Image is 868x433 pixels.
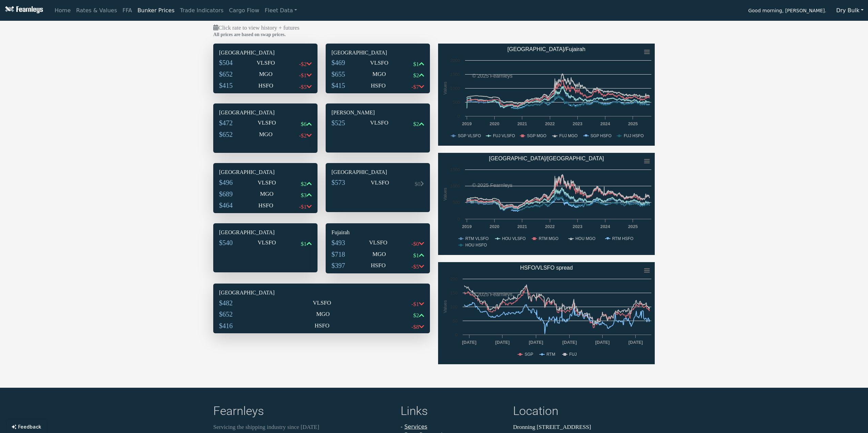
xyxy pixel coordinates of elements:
[415,181,420,187] span: $0
[450,86,460,91] text: 1000
[213,163,317,213] div: [GEOGRAPHIC_DATA]$496VLSFO$2$689MGO$3$464HSFO-$1
[489,156,604,162] text: [GEOGRAPHIC_DATA]/[GEOGRAPHIC_DATA]
[313,299,331,307] p: VLSFO
[258,118,276,127] p: VLSFO
[513,404,655,420] h4: Location
[331,70,345,78] span: $655
[600,224,610,229] text: 2024
[326,103,430,153] div: [PERSON_NAME]$525VLSFO$2
[413,72,419,79] span: $2
[213,284,430,334] div: [GEOGRAPHIC_DATA]$482VLSFO-$1$652MGO$2$416HSFO-$8
[370,59,388,67] p: VLSFO
[832,4,868,17] button: Dry Bulk
[177,4,226,17] a: Trade Indicators
[401,423,505,431] li: -
[490,224,499,229] text: 2020
[219,49,312,56] h6: [GEOGRAPHIC_DATA]
[326,44,430,94] div: [GEOGRAPHIC_DATA]$469VLSFO$1$655MGO$2$415HSFO-$7
[458,216,460,222] text: 0
[299,61,307,67] span: -$2
[299,72,307,79] span: -$1
[450,290,458,295] text: 150
[219,322,233,330] span: $416
[331,49,424,56] h6: [GEOGRAPHIC_DATA]
[301,181,307,187] span: $2
[326,163,430,212] div: [GEOGRAPHIC_DATA]$573VLSFO$0
[299,204,307,210] span: -$1
[372,250,386,259] p: MGO
[331,82,345,89] span: $415
[629,340,643,345] text: [DATE]
[411,301,419,307] span: -$1
[517,121,527,126] text: 2021
[135,4,177,17] a: Bunker Prices
[462,340,476,345] text: [DATE]
[453,200,460,205] text: 500
[413,61,419,67] span: $1
[559,133,578,138] text: FUJ MGO
[260,190,274,198] p: MGO
[438,44,655,146] svg: Singapore/Fujairah
[219,131,233,138] span: $652
[258,201,273,210] p: HSFO
[443,81,448,94] text: Values
[299,84,307,90] span: -$5
[331,169,424,175] h6: [GEOGRAPHIC_DATA]
[438,262,655,364] svg: HSFO/VLSFO spread
[219,109,312,116] h6: [GEOGRAPHIC_DATA]
[401,404,505,420] h4: Links
[372,70,386,79] p: MGO
[219,310,233,318] span: $652
[508,46,586,52] text: [GEOGRAPHIC_DATA]/Fujairah
[545,224,555,229] text: 2022
[314,321,329,330] p: HSFO
[258,81,273,90] p: HSFO
[517,224,527,229] text: 2021
[370,118,388,127] p: VLSFO
[331,179,345,186] span: $573
[219,299,233,307] span: $482
[472,73,513,79] text: © 2025 Fearnleys
[573,121,582,126] text: 2023
[262,4,300,17] a: Fleet Data
[462,121,471,126] text: 2019
[257,59,275,67] p: VLSFO
[411,84,419,90] span: -$7
[595,340,609,345] text: [DATE]
[612,236,633,241] text: RTM HSFO
[453,100,460,105] text: 500
[219,179,233,186] span: $496
[450,304,458,309] text: 100
[465,243,487,247] text: HOU HSFO
[569,352,577,357] text: FUJ
[413,252,419,259] span: $1
[748,5,826,17] span: Good morning, [PERSON_NAME].
[453,318,458,323] text: 50
[369,238,387,247] p: VLSFO
[74,4,120,17] a: Rates & Values
[495,340,510,345] text: [DATE]
[624,133,644,138] text: FUJ HSFO
[502,236,526,241] text: HOU VLSFO
[219,289,424,296] h6: [GEOGRAPHIC_DATA]
[331,59,345,66] span: $469
[213,32,285,37] b: All prices are based on swap prices.
[628,224,638,229] text: 2025
[371,261,385,270] p: HSFO
[259,130,273,139] p: MGO
[462,224,471,229] text: 2019
[213,103,317,153] div: [GEOGRAPHIC_DATA]$472VLSFO$6$652MGO-$2
[438,153,655,255] svg: Rotterdam/Houston
[219,70,233,78] span: $652
[258,178,276,187] p: VLSFO
[458,133,481,138] text: SGP VLSFO
[562,340,577,345] text: [DATE]
[525,352,533,357] text: SGP
[411,263,419,270] span: -$5
[371,178,389,187] p: VLSFO
[628,121,638,126] text: 2025
[301,192,307,198] span: $3
[219,59,233,66] span: $504
[331,239,345,246] span: $493
[213,44,317,94] div: [GEOGRAPHIC_DATA]$504VLSFO-$2$652MGO-$1$415HSFO-$5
